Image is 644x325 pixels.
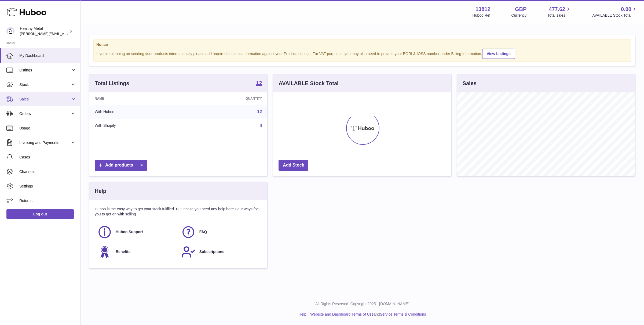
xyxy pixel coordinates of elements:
[547,6,571,18] a: 477.62 Total sales
[95,187,106,195] h3: Help
[19,126,76,131] span: Usage
[19,155,76,160] span: Cases
[621,6,631,13] span: 0.00
[592,13,638,18] span: AVAILABLE Stock Total
[185,92,268,105] th: Quantity
[95,160,147,171] a: Add products
[310,312,374,316] a: Website and Dashboard Terms of Use
[259,123,262,128] a: 4
[19,184,76,189] span: Settings
[20,26,68,36] div: Healthy Metal
[19,68,71,73] span: Listings
[95,207,262,217] p: Huboo is the easy way to get your stock fulfilled. But incase you need any help here's our ways f...
[549,6,565,13] span: 477.62
[279,80,338,87] h3: AVAILABLE Stock Total
[20,31,108,36] span: [PERSON_NAME][EMAIL_ADDRESS][DOMAIN_NAME]
[181,225,259,239] a: FAQ
[482,49,515,59] a: View Listings
[199,249,224,254] span: Subscriptions
[89,92,185,105] th: Name
[95,80,129,87] h3: Total Listings
[6,209,74,219] a: Log out
[256,80,262,86] strong: 12
[463,80,477,87] h3: Sales
[96,42,628,47] strong: Notice
[97,245,176,259] a: Benefits
[116,229,143,234] span: Huboo Support
[116,249,130,254] span: Benefits
[19,111,71,116] span: Orders
[592,6,638,18] a: 0.00 AVAILABLE Stock Total
[6,27,14,35] img: jose@healthy-metal.com
[19,140,71,145] span: Invoicing and Payments
[97,225,176,239] a: Huboo Support
[85,301,640,306] p: All Rights Reserved. Copyright 2025 - [DOMAIN_NAME]
[257,109,262,114] a: 12
[380,312,426,316] a: Service Terms & Conditions
[19,97,71,102] span: Sales
[96,48,628,59] div: If you're planning on sending your products internationally please add required customs informati...
[19,53,76,58] span: My Dashboard
[89,119,185,133] td: With Shopify
[199,229,207,234] span: FAQ
[515,6,526,13] strong: GBP
[19,169,76,174] span: Channels
[19,82,71,87] span: Stock
[547,13,571,18] span: Total sales
[19,198,76,203] span: Returns
[511,13,527,18] div: Currency
[308,312,426,317] li: and
[473,13,491,18] div: Huboo Ref
[475,6,491,13] strong: 13812
[256,80,262,87] a: 12
[89,105,185,119] td: With Huboo
[181,245,259,259] a: Subscriptions
[279,160,308,171] a: Add Stock
[299,312,306,316] a: Help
